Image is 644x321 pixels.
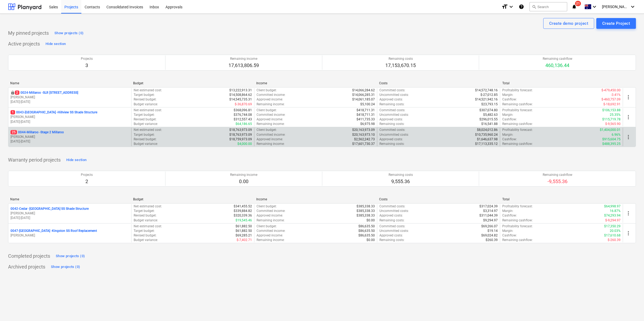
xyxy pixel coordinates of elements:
p: 6.96% [612,132,621,137]
p: $14,545,735.31 [229,97,252,102]
span: more_vert [625,94,632,100]
p: Client budget : [257,88,277,93]
p: Profitability forecast : [502,204,533,209]
p: $13,222,913.31 [229,88,252,93]
div: Costs [379,197,498,201]
span: 25 [11,130,17,134]
p: Committed income : [257,113,285,117]
div: Costs [379,81,498,85]
p: Target budget : [134,93,155,97]
p: Profitability forecast : [502,128,533,132]
div: Hide section [66,157,86,163]
p: Target budget : [134,229,155,233]
p: $-36,870.69 [235,102,252,107]
p: Remaining income : [257,218,285,223]
p: [PERSON_NAME] [11,135,129,139]
i: Knowledge base [519,4,524,10]
p: Approved costs : [379,233,403,238]
p: $2,562,242.73 [354,137,375,142]
button: Show projects (0) [54,252,86,260]
p: 25.35% [610,113,621,117]
p: $14,066,284.62 [352,88,375,93]
div: Create Project [602,20,630,27]
p: $14,061,185.07 [352,97,375,102]
p: Remaining costs : [379,142,404,146]
p: $-460,757.09 [601,97,621,102]
div: Income [256,81,375,85]
p: $64,186.65 [236,122,252,126]
p: Net estimated cost : [134,128,162,132]
p: Client budget : [257,128,277,132]
button: Show projects (0) [53,29,85,37]
button: Show projects (0) [50,263,81,271]
p: Cashflow : [502,97,517,102]
p: Remaining cashflow [543,57,572,61]
p: Profitability forecast : [502,224,533,229]
p: Warranty period projects [8,157,61,163]
span: [PERSON_NAME] [602,5,629,9]
div: Total [502,81,621,85]
p: 0.00 [230,178,257,185]
p: Approved costs : [379,97,403,102]
p: Remaining cashflow : [502,102,533,107]
p: $17,610.68 [604,233,621,238]
p: Revised budget : [134,97,157,102]
p: Remaining costs : [379,102,404,107]
p: $64,998.97 [604,204,621,209]
button: Search [529,2,567,11]
p: Uncommitted costs : [379,132,409,137]
p: [DATE] - [DATE] [11,100,129,104]
p: [PERSON_NAME] [11,211,129,216]
p: $14,508,864.62 [229,93,252,97]
p: 20.03% [610,229,621,233]
p: $4,000.00 [237,142,252,146]
p: Net estimated cost : [134,224,162,229]
p: Approved income : [257,137,283,142]
p: Projects [81,173,93,177]
p: Completed projects [8,253,50,259]
p: Cashflow : [502,213,517,218]
p: Archived projects [8,264,45,270]
p: $307,074.80 [479,108,498,113]
p: $368,096.81 [234,108,252,113]
div: 10043-[GEOGRAPHIC_DATA] -Hillview SS Shade Structure[PERSON_NAME][DATE]-[DATE] [11,110,129,124]
p: Remaining income : [257,122,285,126]
p: $411,735.33 [356,117,375,122]
p: $61,882.50 [236,229,252,233]
i: notifications [572,4,577,10]
p: Budget variance : [134,102,158,107]
div: 0047-[GEOGRAPHIC_DATA] -Kingston SS Roof Replacement[PERSON_NAME] [11,229,129,238]
p: $61,882.50 [236,224,252,229]
p: Committed income : [257,209,285,213]
p: Target budget : [134,132,155,137]
div: Name [10,81,129,85]
p: $74,293.94 [604,213,621,218]
p: $0.00 [366,218,375,223]
p: $-260.39 [608,238,621,242]
p: $-479,450.00 [601,88,621,93]
p: $385,338.33 [356,204,375,209]
span: 21 [575,1,581,6]
p: Uncommitted costs : [379,229,409,233]
p: $320,339.36 [234,213,252,218]
p: [DATE] - [DATE] [11,216,129,220]
p: $69,024.82 [481,233,498,238]
div: Create demo project [549,20,588,27]
p: $5,482.63 [483,113,498,117]
p: $3,314.97 [483,209,498,213]
p: 0047-[GEOGRAPHIC_DATA] - Kingston SS Roof Replacement [11,229,97,233]
p: 3 [81,62,93,69]
p: Committed costs : [379,108,405,113]
div: Budget [133,197,252,201]
p: 0024-Millaroo - SLR [STREET_ADDRESS] [15,90,78,95]
button: Create Project [596,18,636,29]
p: $418,711.31 [356,113,375,117]
p: 9,555.36 [389,178,413,185]
div: Name [10,197,129,201]
p: $312,557.43 [234,117,252,122]
p: Remaining cashflow : [502,122,533,126]
div: Hide section [46,41,66,47]
div: 250044-Millaroo -Stage 2 Millaroo[PERSON_NAME][DATE]-[DATE] [11,130,129,144]
p: Remaining cashflow : [502,238,533,242]
p: Budget variance : [134,218,158,223]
